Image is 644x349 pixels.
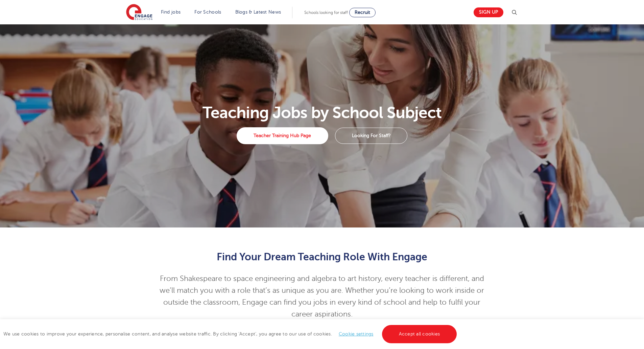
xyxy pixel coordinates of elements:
span: We use cookies to improve your experience, personalise content, and analyse website traffic. By c... [3,331,458,336]
h1: Teaching Jobs by School Subject [122,105,522,121]
a: Cookie settings [339,331,374,336]
a: Find jobs [161,9,181,15]
span: From Shakespeare to space engineering and algebra to art history, every teacher is different, and... [160,275,484,318]
h2: Find Your Dream Teaching Role With Engage [156,251,488,263]
a: Accept all cookies [382,325,457,343]
span: Schools looking for staff [304,10,348,15]
img: Engage Education [126,4,152,21]
a: Looking For Staff? [335,128,407,144]
a: Sign up [474,7,503,17]
span: Recruit [355,10,370,15]
a: Recruit [349,8,376,17]
a: Teacher Training Hub Page [237,127,328,144]
a: For Schools [194,9,221,15]
a: Blogs & Latest News [235,9,281,15]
